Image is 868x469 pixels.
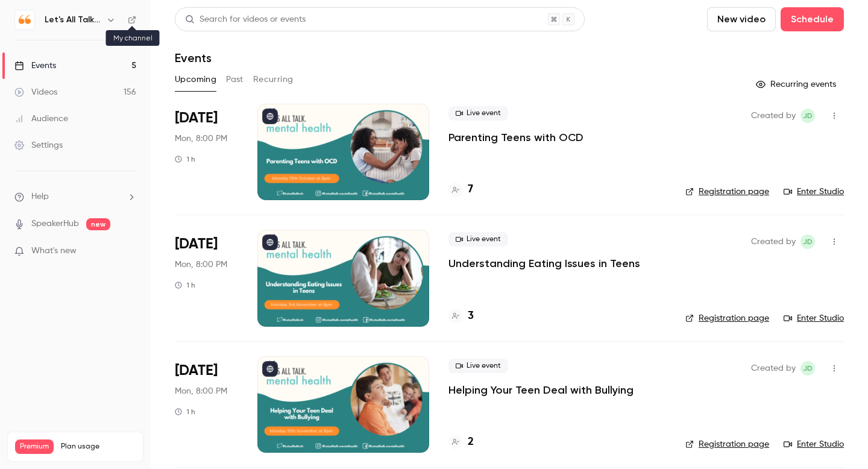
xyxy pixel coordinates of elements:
span: What's new [31,245,77,257]
div: 1 h [175,407,195,417]
button: Past [226,70,244,89]
div: 1 h [175,280,195,290]
a: Helping Your Teen Deal with Bullying [448,383,634,397]
span: Plan usage [61,442,136,452]
button: Upcoming [175,70,216,89]
a: SpeakerHub [31,218,79,230]
a: 2 [448,434,474,450]
span: [DATE] [175,109,218,128]
h4: 2 [468,434,474,450]
a: Registration page [685,312,769,324]
span: Mon, 8:00 PM [175,259,227,271]
span: [DATE] [175,234,218,254]
a: Understanding Eating Issues in Teens [448,256,640,271]
div: Nov 3 Mon, 8:00 PM (Europe/London) [175,230,238,326]
span: Mon, 8:00 PM [175,385,227,397]
span: Help [31,190,49,203]
button: Schedule [781,7,844,31]
span: Mon, 8:00 PM [175,133,227,145]
a: Registration page [685,438,769,450]
div: Events [14,60,56,72]
button: New video [707,7,776,31]
div: Settings [14,139,63,151]
span: Created by [751,234,796,249]
span: Premium [15,439,54,454]
span: Live event [448,106,508,121]
h6: Let's All Talk Mental Health [45,14,101,26]
img: Let's All Talk Mental Health [15,10,34,30]
a: Registration page [685,186,769,198]
iframe: Noticeable Trigger [122,246,136,257]
button: Recurring events [750,75,844,94]
div: Audience [14,113,68,125]
h1: Events [175,51,212,65]
a: 3 [448,308,474,324]
span: JD [803,361,813,376]
span: Live event [448,359,508,373]
h4: 3 [468,308,474,324]
span: JD [803,109,813,123]
h4: 7 [468,181,473,198]
span: Jenni Dunn [800,109,815,123]
a: Enter Studio [784,438,844,450]
span: [DATE] [175,361,218,380]
a: Enter Studio [784,186,844,198]
a: 7 [448,181,473,198]
span: Jenni Dunn [800,361,815,376]
span: Created by [751,109,796,123]
button: Recurring [253,70,294,89]
div: Search for videos or events [185,13,306,26]
a: Enter Studio [784,312,844,324]
li: help-dropdown-opener [14,190,136,203]
div: Videos [14,86,57,98]
div: Oct 13 Mon, 8:00 PM (Europe/London) [175,104,238,200]
div: 1 h [175,154,195,164]
span: new [86,218,110,230]
span: JD [803,234,813,249]
span: Jenni Dunn [800,234,815,249]
div: Nov 10 Mon, 8:00 PM (Europe/London) [175,356,238,453]
span: Live event [448,232,508,247]
a: Parenting Teens with OCD [448,130,583,145]
span: Created by [751,361,796,376]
